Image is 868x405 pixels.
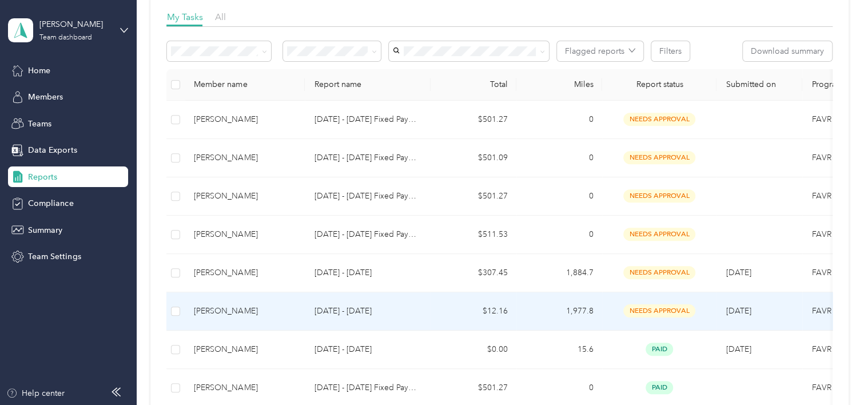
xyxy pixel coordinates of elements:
span: [DATE] [726,268,751,277]
div: [PERSON_NAME] [194,228,296,241]
p: [DATE] - [DATE] [314,305,421,317]
td: 0 [516,101,602,139]
span: needs approval [623,228,695,241]
p: [DATE] - [DATE] Fixed Payment [314,382,421,394]
th: Member name [185,69,305,101]
div: [PERSON_NAME] [194,267,296,279]
span: Summary [28,224,62,236]
p: [DATE] - [DATE] Fixed Payment [314,190,421,202]
span: needs approval [623,113,695,126]
span: Report status [611,80,707,89]
td: 0 [516,139,602,177]
td: 1,977.8 [516,292,602,331]
div: [PERSON_NAME] [194,305,296,317]
div: [PERSON_NAME] [194,382,296,394]
span: needs approval [623,189,695,202]
p: [DATE] - [DATE] [314,343,421,356]
iframe: Everlance-gr Chat Button Frame [804,341,868,405]
button: Download summary [743,41,832,61]
p: [DATE] - [DATE] Fixed Payment [314,152,421,164]
span: Reports [28,171,57,183]
button: Help center [6,387,65,399]
p: [DATE] - [DATE] Fixed Payment [314,113,421,126]
td: $12.16 [431,292,516,331]
button: Filters [651,41,690,61]
span: Teams [28,118,51,130]
span: needs approval [623,304,695,317]
span: Team Settings [28,251,81,263]
div: [PERSON_NAME] [194,190,296,202]
td: $501.09 [431,139,516,177]
span: needs approval [623,266,695,279]
div: Member name [194,80,296,89]
div: Team dashboard [39,34,92,41]
span: Compliance [28,197,73,209]
span: paid [646,381,673,394]
span: All [214,11,225,22]
td: $501.27 [431,101,516,139]
td: $511.53 [431,216,516,254]
td: $501.27 [431,177,516,216]
div: [PERSON_NAME] [194,113,296,126]
p: [DATE] - [DATE] Fixed Payment [314,228,421,241]
span: Home [28,65,50,77]
span: paid [646,343,673,356]
td: 0 [516,216,602,254]
td: 15.6 [516,331,602,369]
button: Flagged reports [557,41,643,61]
span: Members [28,91,63,103]
span: [DATE] [726,344,751,354]
div: [PERSON_NAME] [39,18,111,30]
div: [PERSON_NAME] [194,343,296,356]
td: $307.45 [431,254,516,292]
div: [PERSON_NAME] [194,152,296,164]
td: 1,884.7 [516,254,602,292]
th: Submitted on [716,69,802,101]
td: $0.00 [431,331,516,369]
span: Data Exports [28,144,77,156]
div: Total [440,80,507,89]
span: needs approval [623,151,695,164]
span: [DATE] [726,306,751,316]
span: My Tasks [166,11,202,22]
td: 0 [516,177,602,216]
div: Miles [525,80,593,89]
p: [DATE] - [DATE] [314,267,421,279]
th: Report name [305,69,431,101]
